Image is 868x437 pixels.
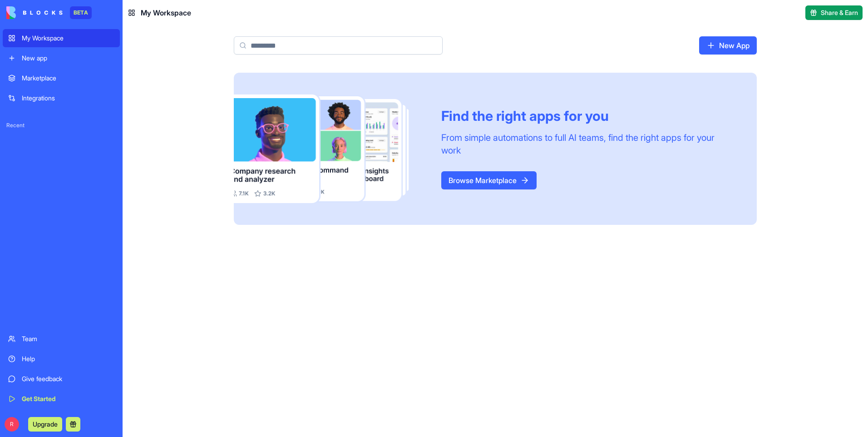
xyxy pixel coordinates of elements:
div: Get Started [22,394,114,403]
a: Browse Marketplace [441,171,537,189]
div: Marketplace [22,74,114,83]
a: Marketplace [3,69,120,87]
a: Get Started [3,390,120,408]
a: Help [3,350,120,368]
button: Share & Earn [805,5,863,20]
div: Give feedback [22,374,114,383]
a: BETA [6,6,92,19]
span: My Workspace [141,7,191,18]
div: My Workspace [22,34,114,43]
a: New app [3,49,120,67]
div: Help [22,354,114,363]
div: From simple automations to full AI teams, find the right apps for your work [441,131,735,157]
span: Share & Earn [821,8,858,17]
a: Team [3,330,120,348]
a: Integrations [3,89,120,107]
a: My Workspace [3,29,120,47]
a: Upgrade [28,419,62,428]
div: New app [22,54,114,63]
span: Recent [3,122,120,129]
button: Upgrade [28,417,62,432]
span: R [5,417,19,432]
div: BETA [70,6,92,19]
div: Find the right apps for you [441,108,735,124]
div: Integrations [22,94,114,103]
a: Give feedback [3,370,120,388]
img: Frame_181_egmpey.png [234,94,427,203]
div: Team [22,334,114,343]
a: New App [699,36,757,55]
img: logo [6,6,63,19]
